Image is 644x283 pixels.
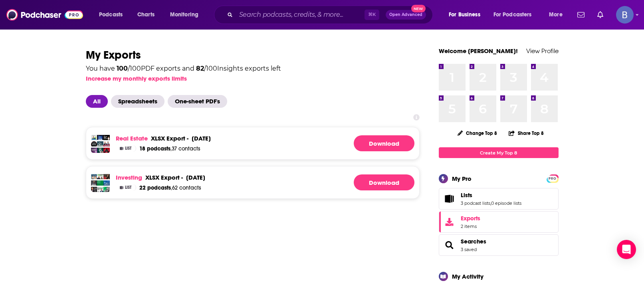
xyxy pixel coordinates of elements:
a: Charts [132,8,159,21]
span: Searches [439,234,559,256]
button: Share Top 8 [508,125,544,141]
span: New [411,5,426,12]
img: Stay Wealthy Retirement Podcast [97,187,103,193]
a: Show notifications dropdown [574,8,588,22]
span: More [549,9,563,20]
img: David and David on Real Estate [103,141,110,148]
span: List [125,186,132,190]
span: Podcasts [99,9,123,20]
img: Earn & Invest [91,180,97,187]
span: Logged in as BTallent [616,6,634,24]
img: Optimal Finance Daily - Financial Independence and Money Advice [97,180,103,187]
span: , [490,200,491,206]
div: Open Intercom Messenger [617,240,636,259]
div: My Pro [452,175,472,182]
a: Show notifications dropdown [594,8,606,22]
a: 22 podcasts,62 contacts [139,184,201,191]
a: Exports [439,211,559,233]
div: You have / 100 PDF exports and / 100 Insights exports left [86,65,281,72]
img: The Personal Finance Podcast [103,187,110,193]
span: Exports [461,215,480,222]
a: Lists [461,192,521,199]
a: 3 podcast lists [461,200,490,206]
span: ⌘ K [365,10,379,20]
button: One-sheet PDF's [168,95,230,108]
a: Create My Top 8 [439,147,559,158]
img: Accumulating Wealth [91,174,97,180]
a: Generating File [354,174,414,190]
button: Show profile menu [616,6,634,24]
button: open menu [488,8,543,21]
button: Change Top 8 [453,128,502,138]
span: List [125,146,132,150]
img: KGCI: Real Estate on Air [97,135,103,141]
span: Exports [442,216,458,228]
img: The Passive Income MD Podcast [91,187,97,193]
span: PRO [548,176,557,182]
span: 2 items [461,224,480,229]
span: Lists [439,188,559,210]
span: 82 [196,65,204,72]
span: Lists [461,192,472,199]
img: Eye On Real Estate [103,135,110,141]
div: [DATE] [186,174,205,181]
button: open menu [164,8,209,21]
img: Podchaser - Follow, Share and Rate Podcasts [6,7,83,22]
span: Spreadsheets [111,95,164,108]
button: open menu [93,8,133,21]
span: 22 podcasts [139,184,171,191]
h1: My Exports [86,48,420,62]
span: Open Advanced [389,13,422,17]
a: Lists [442,193,458,204]
button: open menu [443,8,490,21]
a: Welcome [PERSON_NAME]! [439,47,518,55]
button: Spreadsheets [111,95,168,108]
span: One-sheet PDF's [168,95,227,108]
span: All [86,95,108,108]
a: Searches [461,238,486,245]
button: Open AdvancedNew [386,10,426,20]
a: 18 podcasts,37 contacts [139,145,200,152]
span: For Podcasters [493,9,532,20]
div: [DATE] [192,135,211,142]
a: Download [354,135,414,151]
a: PRO [548,175,557,181]
div: export - [145,174,183,181]
button: Increase my monthly exports limits [86,75,187,82]
span: 18 podcasts [139,145,170,152]
a: 0 episode lists [491,200,521,206]
a: View Profile [526,47,559,55]
img: Leading Voices in Real Estate [91,148,97,154]
img: How to Buy a Home [97,148,103,154]
span: Charts [137,9,155,20]
img: Unstoppable Real Estate Agents [97,141,103,148]
img: So Money with Farnoosh Torabi [103,174,110,180]
input: Search podcasts, credits, & more... [236,8,365,21]
img: Jill on Money with Jill Schlesinger [103,180,110,187]
a: investing [116,174,142,181]
img: BiggerPockets Real Estate Podcast [91,135,97,141]
span: xlsx [145,174,159,181]
span: xlsx [151,135,165,142]
div: Search podcasts, credits, & more... [222,6,440,24]
button: open menu [543,8,573,21]
img: The Millionaire Real Estate Agent | The MREA Podcast [103,148,110,154]
a: Real Estate [116,135,148,142]
img: The Carol Royse Real Estate Show Podcast [91,141,97,148]
span: 100 [117,65,128,72]
a: Searches [442,239,458,251]
span: Monitoring [170,9,198,20]
div: export - [151,135,188,142]
div: My Activity [452,273,483,280]
img: Catching Up to FI [97,174,103,180]
img: User Profile [616,6,634,24]
span: For Business [449,9,480,20]
button: All [86,95,111,108]
a: 3 saved [461,247,477,252]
